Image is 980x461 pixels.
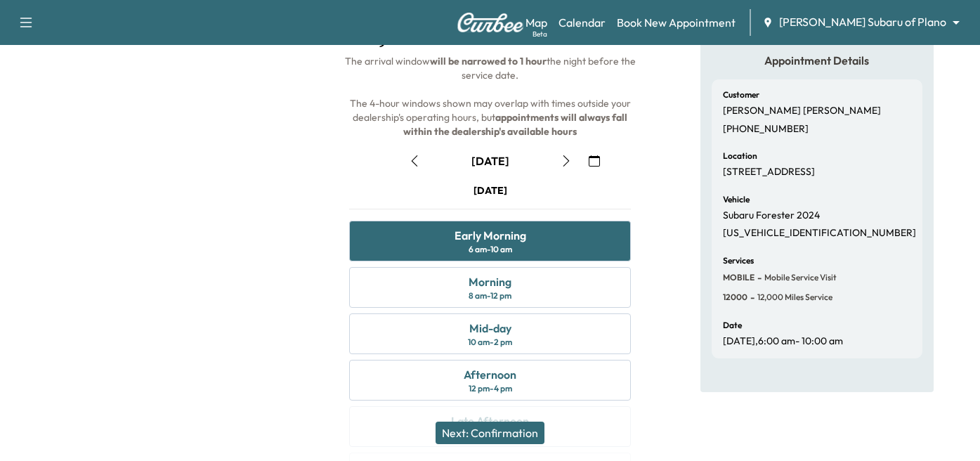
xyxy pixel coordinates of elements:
p: [STREET_ADDRESS] [723,166,815,178]
span: 12,000 miles Service [754,292,832,303]
h6: Vehicle [723,195,750,204]
span: [PERSON_NAME] Subaru of Plano [779,14,946,30]
a: Book New Appointment [617,14,736,31]
b: will be narrowed to 1 hour [430,55,547,67]
div: Beta [533,29,547,39]
span: The arrival window the night before the service date. The 4-hour windows shown may overlap with t... [345,55,638,138]
span: - [754,271,762,285]
a: MapBeta [525,14,547,31]
div: 12 pm - 4 pm [469,383,512,394]
img: Curbee Logo [457,13,524,32]
span: 12000 [723,292,747,303]
span: - [747,290,754,304]
h6: Services [723,257,754,265]
div: Mid-day [469,320,511,337]
p: [US_VEHICLE_IDENTIFICATION_NUMBER] [723,227,916,240]
h6: Date [723,321,742,330]
button: Next: Confirmation [436,422,544,444]
div: 10 am - 2 pm [468,337,512,348]
div: Morning [469,273,511,290]
b: appointments will always fall within the dealership's available hours [403,111,629,138]
p: [PHONE_NUMBER] [723,123,809,136]
div: Early Morning [455,227,526,244]
h5: Appointment Details [712,53,922,68]
span: Mobile Service Visit [762,272,837,283]
h6: Location [723,152,757,160]
p: [PERSON_NAME] [PERSON_NAME] [723,105,881,117]
span: MOBILE [723,272,754,283]
p: Subaru Forester 2024 [723,209,820,222]
div: [DATE] [473,183,507,197]
div: 6 am - 10 am [469,244,512,255]
div: 8 am - 12 pm [469,290,511,301]
a: Calendar [558,14,606,31]
div: Afternoon [464,366,516,383]
p: [DATE] , 6:00 am - 10:00 am [723,335,843,348]
h6: Customer [723,91,759,99]
div: [DATE] [471,153,509,169]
